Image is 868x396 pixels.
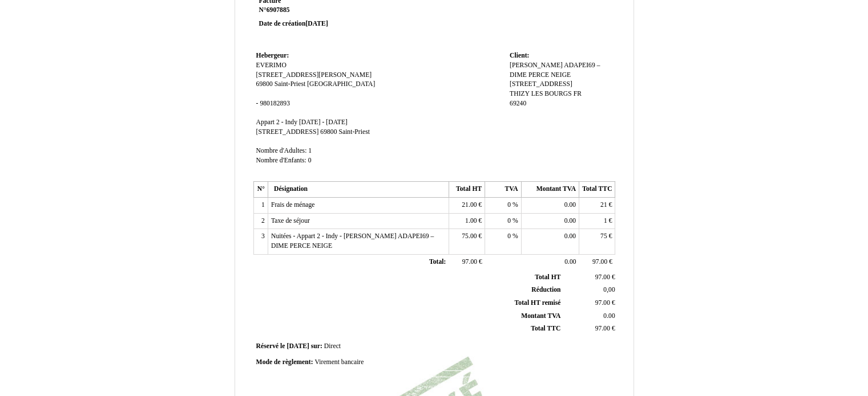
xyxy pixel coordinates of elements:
span: Réservé le [256,342,285,350]
th: Total HT [449,182,485,198]
td: € [579,213,615,229]
span: 97.00 [595,299,610,307]
span: Total HT remisé [514,299,560,307]
span: 980182893 [260,100,290,107]
span: Réduction [531,286,560,293]
td: € [449,198,485,214]
td: € [579,198,615,214]
span: Saint-Priest [338,128,370,136]
span: [DATE] [305,20,328,27]
span: Taxe de séjour [271,217,310,224]
span: Direct [324,342,341,350]
span: Total: [429,258,446,266]
span: [GEOGRAPHIC_DATA] [307,80,375,88]
span: 1.00 [465,217,477,224]
span: 1 [308,147,312,154]
span: [DATE] [286,342,309,350]
td: € [579,254,615,270]
span: 0.00 [564,258,576,266]
span: 75.00 [462,232,477,240]
span: 0.00 [603,312,615,320]
span: Nombre d'Adultes: [256,147,307,154]
td: € [449,213,485,229]
span: 97.00 [462,258,477,266]
span: 0.00 [564,201,576,209]
span: 97.00 [595,325,610,332]
th: N° [253,182,268,198]
td: € [449,229,485,254]
span: 0 [308,157,312,164]
strong: Date de création [259,20,328,27]
th: Désignation [268,182,449,198]
th: TVA [485,182,521,198]
span: 6907885 [267,6,290,14]
span: Frais de ménage [271,201,315,209]
span: 1 [604,217,607,224]
span: - [256,100,259,107]
td: € [563,271,617,284]
span: 75 [600,232,607,240]
span: 69800 [320,128,337,136]
span: [STREET_ADDRESS] [510,80,572,88]
span: 0 [507,201,511,209]
td: € [449,254,485,270]
span: Nuitées - Appart 2 - Indy - [PERSON_NAME] ADAPEI69 – DIME PERCE NEIGE [271,232,434,250]
span: [STREET_ADDRESS][PERSON_NAME] [256,71,372,79]
span: Hebergeur: [256,52,289,59]
span: 0,00 [603,286,615,293]
span: sur: [311,342,322,350]
span: 0.00 [564,217,576,224]
td: 1 [253,198,268,214]
td: % [485,229,521,254]
th: Montant TVA [521,182,579,198]
span: Montant TVA [521,312,560,320]
td: € [563,322,617,336]
td: % [485,198,521,214]
span: Virement bancaire [314,358,364,366]
span: 21.00 [462,201,477,209]
span: [STREET_ADDRESS] [256,128,319,136]
strong: N° [259,6,395,15]
span: Mode de règlement: [256,358,313,366]
span: 0 [507,232,511,240]
span: 0.00 [564,232,576,240]
td: % [485,213,521,229]
th: Total TTC [579,182,615,198]
td: 3 [253,229,268,254]
td: € [563,297,617,310]
span: EVERIMO [256,62,286,69]
td: 2 [253,213,268,229]
span: Total TTC [531,325,560,332]
span: 97.00 [592,258,607,266]
span: Total HT [535,273,560,281]
span: Nombre d'Enfants: [256,157,306,164]
span: Saint-Priest [274,80,306,88]
span: Client: [510,52,529,59]
span: 97.00 [595,273,610,281]
span: [DATE] - [DATE] [299,119,348,126]
span: 69240 [510,100,526,107]
span: Appart 2 - Indy [256,119,297,126]
td: € [579,229,615,254]
span: THIZY LES BOURGS [510,90,572,97]
span: 21 [600,201,607,209]
span: FR [574,90,582,97]
span: 0 [507,217,511,224]
span: [PERSON_NAME] [510,62,563,69]
span: 69800 [256,80,273,88]
span: ADAPEI69 – DIME PERCE NEIGE [510,62,600,79]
